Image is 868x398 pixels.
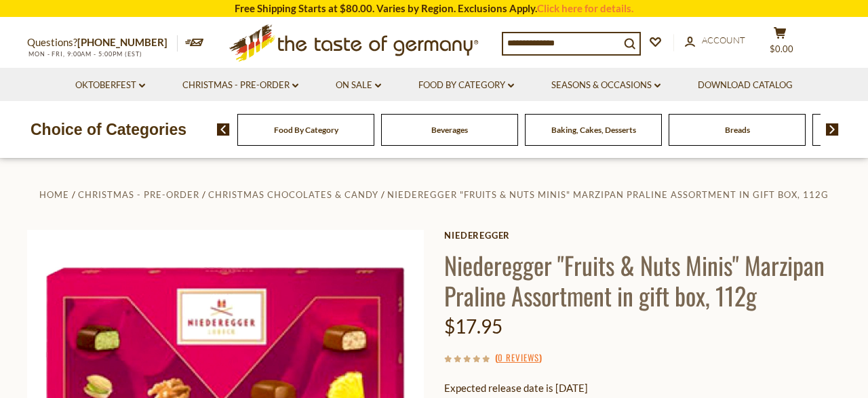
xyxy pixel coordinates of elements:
[27,50,142,58] span: MON - FRI, 9:00AM - 5:00PM (EST)
[75,78,145,93] a: Oktoberfest
[418,78,514,93] a: Food By Category
[685,33,745,48] a: Account
[208,189,378,200] a: Christmas Chocolates & Candy
[39,189,69,200] a: Home
[387,189,829,200] a: Niederegger "Fruits & Nuts Minis" Marzipan Praline Assortment in gift box, 112g
[498,351,539,365] a: 0 Reviews
[770,43,793,54] span: $0.00
[274,125,338,135] a: Food By Category
[826,123,839,136] img: next arrow
[444,250,841,311] h1: Niederegger "Fruits & Nuts Minis" Marzipan Praline Assortment in gift box, 112g
[182,78,298,93] a: Christmas - PRE-ORDER
[725,125,750,135] a: Breads
[444,230,841,241] a: Niederegger
[444,380,841,397] p: Expected release date is [DATE]
[77,36,167,48] a: [PHONE_NUMBER]
[217,123,230,136] img: previous arrow
[444,315,502,338] span: $17.95
[27,34,178,52] p: Questions?
[759,26,800,60] button: $0.00
[495,351,542,364] span: ( )
[702,35,745,45] span: Account
[551,125,636,135] a: Baking, Cakes, Desserts
[537,2,633,14] a: Click here for details.
[551,78,660,93] a: Seasons & Occasions
[431,125,468,135] a: Beverages
[698,78,793,93] a: Download Catalog
[78,189,199,200] a: Christmas - PRE-ORDER
[336,78,381,93] a: On Sale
